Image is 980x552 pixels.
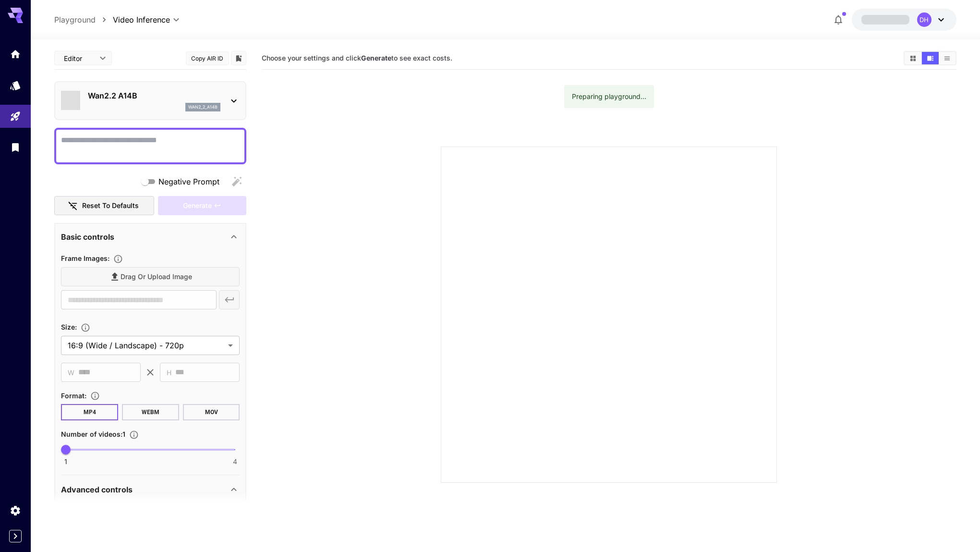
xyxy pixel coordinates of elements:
span: Video Inference [113,14,170,25]
button: Adjust the dimensions of the generated image by specifying its width and height in pixels, or sel... [77,323,94,332]
button: Reset to defaults [54,196,154,216]
button: Copy AIR ID [186,51,229,65]
a: Playground [54,14,96,25]
span: Format : [61,392,86,400]
button: Expand sidebar [9,530,22,542]
button: DH [852,9,956,31]
span: W [68,367,74,378]
button: Show media in list view [939,52,956,64]
span: Size : [61,323,77,331]
div: Advanced controls [61,478,240,501]
span: 16:9 (Wide / Landscape) - 720p [68,340,224,351]
div: Wan2.2 A14Bwan2_2_a14b [61,86,240,115]
nav: breadcrumb [54,14,113,25]
button: Upload frame images. [109,254,127,264]
div: Show media in grid viewShow media in video viewShow media in list view [904,51,956,65]
button: Add to library [234,52,243,64]
span: Frame Images : [61,254,109,262]
button: Show media in grid view [905,52,921,64]
span: 1 [64,457,67,466]
div: Settings [10,504,21,516]
div: Home [10,48,21,60]
div: DH [917,12,932,27]
div: Basic controls [61,225,240,248]
button: Choose the file format for the output video. [86,391,104,401]
p: Advanced controls [61,484,133,495]
b: Generate [361,54,391,62]
p: Wan2.2 A14B [88,90,220,101]
p: wan2_2_a14b [188,104,218,110]
div: Preparing playground... [572,88,646,105]
span: Negative Prompt [158,176,219,187]
button: WEBM [122,404,179,420]
p: Basic controls [61,231,114,243]
button: MP4 [61,404,118,420]
span: Number of videos : 1 [61,430,125,438]
span: H [167,367,171,378]
button: Specify how many videos to generate in a single request. Each video generation will be charged se... [125,430,143,440]
span: Choose your settings and click to see exact costs. [262,54,452,62]
div: Playground [10,110,21,123]
span: 4 [233,457,237,466]
button: Show media in video view [922,52,939,64]
div: Models [10,79,21,91]
div: Library [10,141,21,153]
span: Editor [64,53,94,63]
button: MOV [183,404,240,420]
